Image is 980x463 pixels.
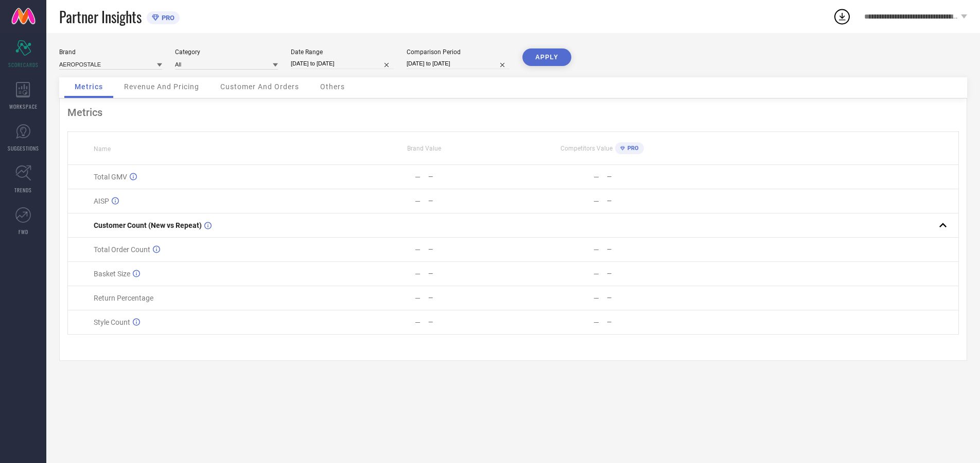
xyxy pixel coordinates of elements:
span: Total Order Count [94,245,150,254]
span: SCORECARDS [8,61,39,69]
span: Style Count [94,318,130,326]
div: Date Range [291,48,394,56]
div: Comparison Period [407,48,510,56]
div: — [415,245,421,254]
div: — [415,197,421,205]
span: Others [320,82,345,91]
div: — [593,294,599,302]
div: — [415,173,421,181]
div: — [428,173,513,180]
span: Name [94,145,111,153]
span: Brand Value [407,145,441,152]
span: AISP [94,197,109,205]
div: — [428,197,513,205]
div: — [607,246,691,253]
span: FWD [19,228,28,236]
div: — [415,270,421,278]
div: — [415,294,421,302]
div: Brand [59,48,162,56]
div: — [607,197,691,205]
span: WORKSPACE [9,103,38,110]
span: Total GMV [94,173,127,181]
span: Customer And Orders [220,82,299,91]
div: — [607,270,691,277]
div: Category [175,48,278,56]
span: PRO [159,14,174,22]
span: Metrics [75,82,103,91]
div: — [593,245,599,254]
div: — [607,173,691,180]
span: Customer Count (New vs Repeat) [94,221,202,229]
span: Revenue And Pricing [124,82,199,91]
span: Partner Insights [59,6,142,27]
div: — [593,318,599,326]
span: TRENDS [14,186,32,194]
span: Return Percentage [94,294,153,302]
span: SUGGESTIONS [8,144,39,152]
div: — [593,270,599,278]
div: — [428,319,513,326]
div: — [593,173,599,181]
div: — [428,246,513,253]
div: — [607,294,691,302]
input: Select date range [291,58,394,69]
div: — [428,294,513,302]
span: PRO [625,145,639,152]
span: Basket Size [94,270,130,278]
button: APPLY [522,48,571,66]
div: — [428,270,513,277]
div: Metrics [67,106,959,119]
div: — [415,318,421,326]
div: — [607,319,691,326]
input: Select comparison period [407,58,510,69]
div: Open download list [833,7,851,26]
span: Competitors Value [561,145,612,152]
div: — [593,197,599,205]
